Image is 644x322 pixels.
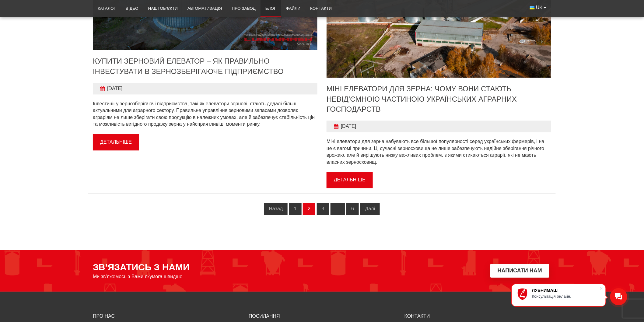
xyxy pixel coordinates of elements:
[404,314,430,319] span: Контакти
[303,203,315,215] span: 2
[93,314,115,319] span: Про нас
[281,2,306,15] a: Файли
[93,134,139,151] a: Детальніше
[93,274,183,280] span: Ми зв’яжемось з Вами якумога швидше
[360,203,380,215] a: Далі
[93,2,121,15] a: Каталог
[327,121,551,132] div: [DATE]
[532,288,600,293] div: ЛУБНИМАШ
[261,2,281,15] a: Блог
[93,83,317,95] div: [DATE]
[490,264,549,278] button: Написати нам
[532,294,600,299] div: Консультація онлайн.
[121,2,143,15] a: Відео
[346,203,359,215] a: 6
[317,203,329,215] a: 3
[93,262,190,273] span: ЗВ’ЯЗАТИСЬ З НАМИ
[305,2,337,15] a: Контакти
[227,2,261,15] a: Про завод
[289,203,302,215] a: 1
[327,172,373,188] a: Детальніше
[327,138,551,166] p: Міні елеватори для зерна набувають все більшої популярності серед українських фермерів, і на це є...
[530,6,535,9] img: Українська
[93,57,284,76] a: Купити зерновий елеватор – як правильно інвестувати в зернозберігаюче підприємство
[183,2,227,15] a: Автоматизація
[327,85,517,114] a: Міні елеватори для зерна: Чому вони стають невід’ємною частиною українських аграрних господарств
[143,2,183,15] a: Наші об’єкти
[525,2,551,13] button: UK
[536,4,543,11] span: UK
[331,203,345,215] span: …
[264,203,288,215] a: Назад
[249,314,280,319] span: Посилання
[93,101,317,128] p: Інвестиції у зернозберігаючі підприємства, такі як елеватори зернові, стають дедалі більш актуаль...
